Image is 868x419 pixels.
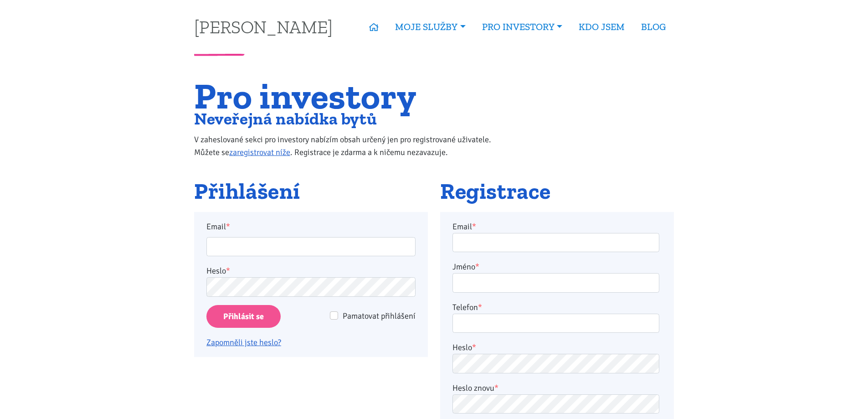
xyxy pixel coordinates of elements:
abbr: required [475,262,479,272]
label: Telefon [452,301,482,314]
p: V zaheslované sekci pro investory nabízím obsah určený jen pro registrované uživatele. Můžete se ... [194,133,510,159]
h2: Neveřejná nabídka bytů [194,111,510,126]
h1: Pro investory [194,81,510,111]
abbr: required [494,383,498,393]
input: Přihlásit se [206,305,281,328]
a: KDO JSEM [570,16,633,37]
abbr: required [472,342,476,352]
label: Heslo znovu [452,382,498,394]
a: [PERSON_NAME] [194,18,333,36]
h2: Registrace [440,179,674,204]
a: MOJE SLUŽBY [387,16,473,37]
label: Heslo [206,264,230,277]
abbr: required [472,222,476,232]
span: Pamatovat přihlášení [343,311,416,321]
label: Email [200,220,422,233]
label: Jméno [452,260,479,273]
label: Email [452,220,476,233]
label: Heslo [452,341,476,354]
a: Zapomněli jste heslo? [206,337,281,347]
abbr: required [478,302,482,312]
a: BLOG [633,16,674,37]
h2: Přihlášení [194,179,428,204]
a: PRO INVESTORY [474,16,570,37]
a: zaregistrovat níže [229,147,290,157]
